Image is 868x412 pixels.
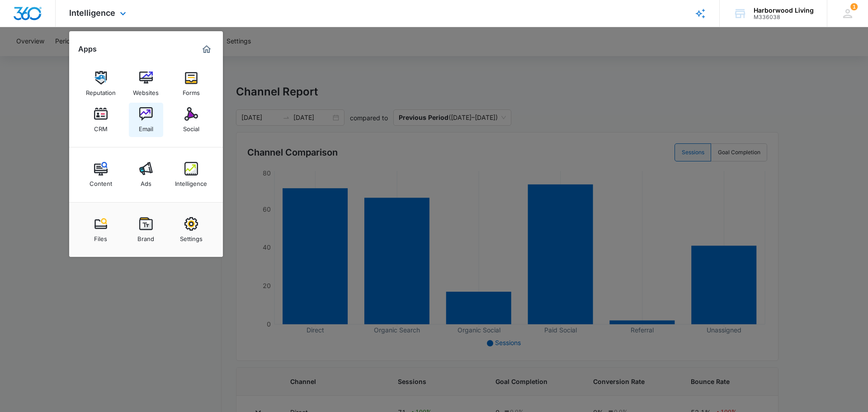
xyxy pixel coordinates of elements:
[86,85,116,96] div: Reputation
[84,157,118,192] a: Content
[174,213,208,247] a: Settings
[175,175,207,187] div: Intelligence
[141,175,151,187] div: Ads
[69,8,115,18] span: Intelligence
[94,231,107,242] div: Files
[754,14,814,20] div: account id
[129,213,163,247] a: Brand
[199,42,214,57] a: Marketing 360® Dashboard
[78,45,97,53] h2: Apps
[133,85,159,96] div: Websites
[90,175,112,187] div: Content
[180,231,203,242] div: Settings
[754,7,814,14] div: account name
[129,103,163,137] a: Email
[94,121,108,133] div: CRM
[850,3,858,10] span: 1
[84,103,118,137] a: CRM
[84,66,118,101] a: Reputation
[850,3,858,10] div: notifications count
[129,66,163,101] a: Websites
[129,157,163,192] a: Ads
[174,66,208,101] a: Forms
[84,213,118,247] a: Files
[137,231,154,242] div: Brand
[174,157,208,192] a: Intelligence
[183,121,199,133] div: Social
[183,85,200,96] div: Forms
[174,103,208,137] a: Social
[139,121,153,133] div: Email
